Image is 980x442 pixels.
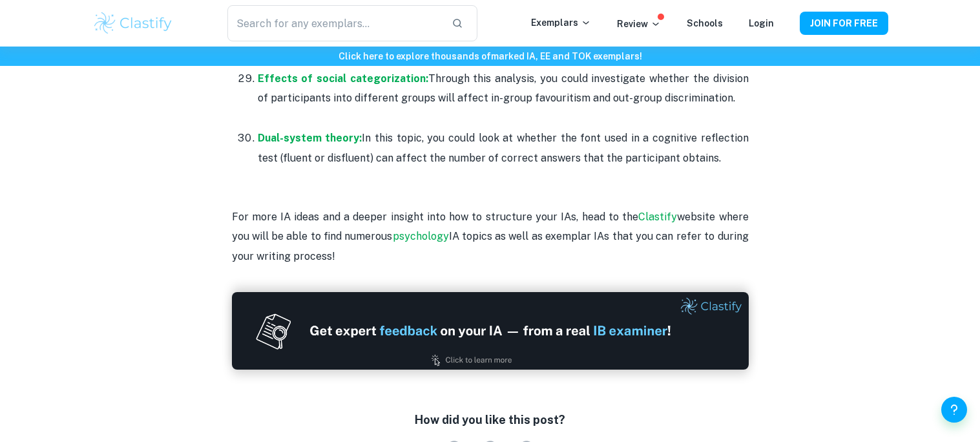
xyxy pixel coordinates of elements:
[393,230,449,242] a: psychology
[800,12,888,35] button: JOIN FOR FREE
[258,69,749,109] p: Through this analysis, you could investigate whether the division of participants into different ...
[749,18,774,28] a: Login
[232,207,749,266] p: For more IA ideas and a deeper insight into how to structure your IAs, head to the website where ...
[687,18,723,28] a: Schools
[258,129,749,168] p: In this topic, you could look at whether the font used in a cognitive reflection test (fluent or ...
[92,10,174,36] img: Clastify logo
[227,5,441,41] input: Search for any exemplars...
[3,49,977,63] h6: Click here to explore thousands of marked IA, EE and TOK exemplars !
[415,411,565,429] h6: How did you like this post?
[617,17,661,31] p: Review
[531,16,591,30] p: Exemplars
[638,211,677,223] a: Clastify
[941,397,967,423] button: Help and Feedback
[232,292,749,370] img: Ad
[258,132,362,144] a: Dual-system theory:
[258,72,428,85] a: Effects of social categorization:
